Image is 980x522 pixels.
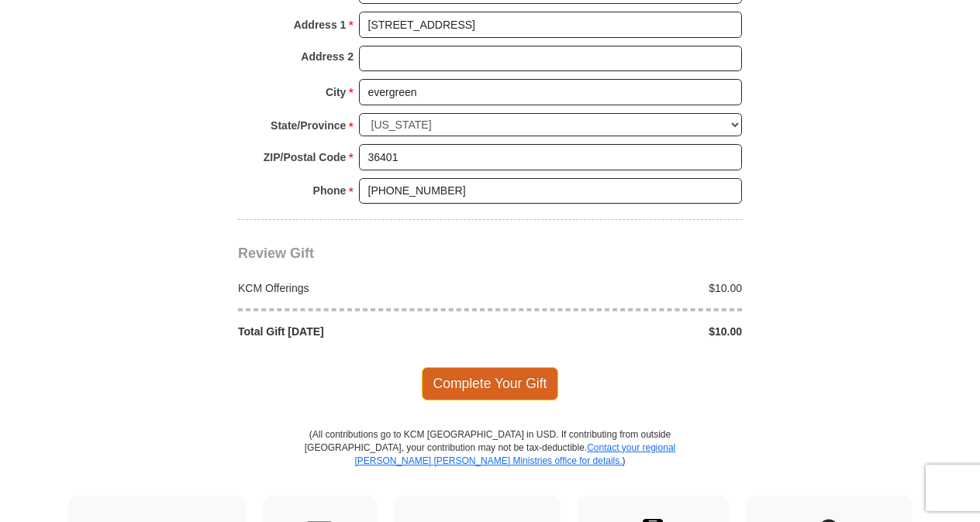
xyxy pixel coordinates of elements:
[264,146,347,168] strong: ZIP/Postal Code
[230,324,491,339] div: Total Gift [DATE]
[294,14,347,36] strong: Address 1
[301,46,354,67] strong: Address 2
[230,280,491,296] div: KCM Offerings
[238,246,314,261] span: Review Gift
[326,81,346,103] strong: City
[490,280,751,296] div: $10.00
[271,115,346,136] strong: State/Province
[304,428,676,496] p: (All contributions go to KCM [GEOGRAPHIC_DATA] in USD. If contributing from outside [GEOGRAPHIC_D...
[313,180,347,201] strong: Phone
[354,442,675,466] a: Contact your regional [PERSON_NAME] [PERSON_NAME] Ministries office for details.
[490,324,751,339] div: $10.00
[422,367,559,400] span: Complete Your Gift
